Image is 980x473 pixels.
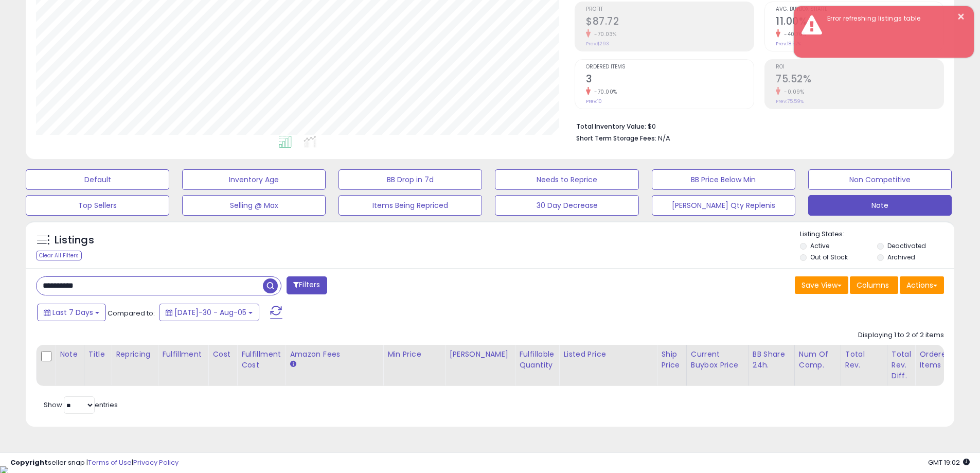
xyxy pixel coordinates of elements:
button: Selling @ Max [182,195,326,216]
button: Items Being Repriced [338,195,482,216]
label: Archived [887,253,915,261]
span: Profit [586,7,754,12]
button: Needs to Reprice [495,169,638,190]
button: Non Competitive [808,169,952,190]
button: Columns [850,276,898,294]
span: [DATE]-30 - Aug-05 [174,307,246,318]
h2: 3 [586,73,754,87]
button: [DATE]-30 - Aug-05 [159,304,259,321]
button: Default [26,169,169,190]
div: BB Share 24h. [753,349,790,371]
button: Filters [287,276,327,294]
h2: $87.72 [586,15,754,29]
small: Amazon Fees. [290,360,296,369]
label: Active [810,241,829,250]
div: Min Price [387,349,440,360]
b: Total Inventory Value: [576,122,646,131]
div: Ship Price [661,349,682,371]
small: Prev: 10 [586,98,602,104]
small: -40.76% [780,30,807,38]
div: Repricing [116,349,153,360]
button: [PERSON_NAME] Qty Replenis [652,195,795,216]
span: Show: entries [44,400,118,410]
span: ROI [776,64,943,70]
h2: 75.52% [776,73,943,87]
div: Note [60,349,80,360]
li: $0 [576,119,936,132]
small: Prev: $293 [586,41,609,47]
a: Privacy Policy [133,458,179,467]
div: Cost [212,349,233,360]
div: Num of Comp. [799,349,836,371]
h2: 11.00% [776,15,943,29]
button: BB Drop in 7d [338,169,482,190]
a: Terms of Use [88,458,132,467]
div: Fulfillment [162,349,204,360]
div: Fulfillment Cost [241,349,281,371]
div: Clear All Filters [36,251,82,260]
div: Ordered Items [919,349,957,371]
span: N/A [658,133,670,143]
button: BB Price Below Min [652,169,795,190]
span: Compared to: [108,308,155,318]
span: Last 7 Days [52,307,93,318]
div: Amazon Fees [290,349,379,360]
button: 30 Day Decrease [495,195,638,216]
div: seller snap | | [10,458,179,468]
small: -70.03% [591,30,617,38]
button: Inventory Age [182,169,326,190]
span: Columns [857,280,889,290]
div: Error refreshing listings table [819,14,966,24]
button: Actions [900,276,944,294]
button: Save View [795,276,848,294]
b: Short Term Storage Fees: [576,134,656,143]
button: Top Sellers [26,195,169,216]
strong: Copyright [10,458,48,467]
div: Total Rev. [845,349,883,371]
div: Listed Price [563,349,652,360]
h5: Listings [55,233,94,248]
div: Title [88,349,107,360]
label: Deactivated [887,241,926,250]
div: Total Rev. Diff. [892,349,911,381]
div: Displaying 1 to 2 of 2 items [858,330,944,340]
span: Avg. Buybox Share [776,7,943,12]
div: [PERSON_NAME] [449,349,510,360]
small: -0.09% [780,88,804,96]
small: -70.00% [591,88,617,96]
button: × [957,10,965,23]
div: Current Buybox Price [691,349,744,371]
button: Last 7 Days [37,304,106,321]
small: Prev: 18.57% [776,41,801,47]
div: Fulfillable Quantity [519,349,555,371]
p: Listing States: [800,230,954,239]
span: 2025-08-13 19:02 GMT [928,458,970,467]
small: Prev: 75.59% [776,98,804,104]
label: Out of Stock [810,253,848,261]
button: Note [808,195,952,216]
span: Ordered Items [586,64,754,70]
